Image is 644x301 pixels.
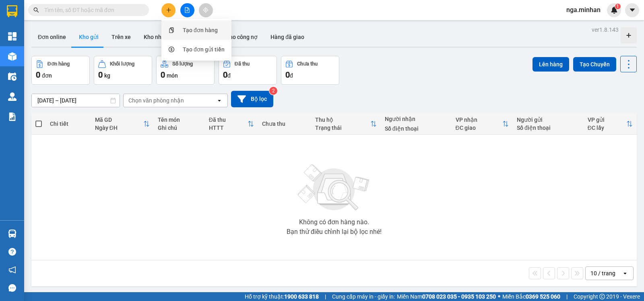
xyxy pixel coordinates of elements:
img: svg+xml;base64,PHN2ZyBjbGFzcz0ibGlzdC1wbHVnX19zdmciIHhtbG5zPSJodHRwOi8vd3d3LnczLm9yZy8yMDAwL3N2Zy... [294,160,374,216]
th: Toggle SortBy [91,113,154,135]
span: caret-down [629,6,636,14]
div: Tên món [158,117,201,123]
button: Tạo Chuyến [573,57,616,72]
button: aim [199,3,213,17]
img: warehouse-icon [8,52,17,61]
span: snippets [169,27,174,33]
button: Lên hàng [533,57,569,72]
span: message [8,284,16,292]
span: ⚪️ [498,295,500,298]
strong: 1900 633 818 [284,293,319,300]
div: Ghi chú [158,125,201,131]
span: Miền Nam [397,292,496,301]
span: đ [227,72,231,79]
button: Kho công nợ [219,27,264,47]
div: ver 1.8.143 [592,25,619,34]
span: | [325,292,326,301]
div: Chọn văn phòng nhận [128,96,184,104]
span: search [33,7,39,13]
span: đơn [42,72,52,79]
div: Tạo kho hàng mới [621,27,637,43]
button: Kho gửi [72,27,105,47]
span: question-circle [8,248,16,256]
span: món [167,72,178,79]
span: file-add [184,7,190,13]
img: logo-vxr [7,5,17,17]
span: kg [104,72,110,79]
img: icon-new-feature [611,6,618,14]
button: plus [161,3,175,17]
span: aim [203,7,208,13]
div: Mã GD [95,117,143,123]
img: warehouse-icon [8,92,17,101]
div: Chưa thu [297,61,318,67]
div: Số điện thoại [385,125,448,132]
div: Tạo đơn gửi tiền [183,45,225,54]
div: Khối lượng [110,61,134,67]
th: Toggle SortBy [452,113,513,135]
div: Đã thu [235,61,250,67]
button: caret-down [625,3,639,17]
span: 0 [285,70,290,80]
div: Chưa thu [262,121,307,127]
div: HTTT [209,125,248,131]
div: Ngày ĐH [95,125,143,131]
th: Toggle SortBy [205,113,258,135]
div: Tạo đơn hàng [183,26,218,35]
sup: 1 [615,4,621,9]
img: solution-icon [8,113,17,121]
span: 0 [223,70,227,80]
strong: 0708 023 035 - 0935 103 250 [422,293,496,300]
button: Đơn hàng0đơn [31,56,90,85]
button: Trên xe [105,27,137,47]
span: 0 [98,70,103,80]
button: Bộ lọc [231,91,273,107]
span: Cung cấp máy in - giấy in: [332,292,395,301]
th: Toggle SortBy [584,113,637,135]
input: Select a date range. [32,94,120,107]
div: Số lượng [172,61,193,67]
button: Kho nhận [137,27,175,47]
span: 0 [36,70,40,80]
span: 0 [161,70,165,80]
div: VP gửi [588,117,626,123]
div: VP nhận [456,117,502,123]
div: ĐC lấy [588,125,626,131]
div: Số điện thoại [517,125,580,131]
button: Khối lượng0kg [94,56,152,85]
svg: open [622,270,628,276]
strong: 0369 525 060 [526,293,560,300]
img: warehouse-icon [8,229,17,238]
sup: 2 [269,87,277,95]
div: Chi tiết [50,121,87,127]
div: Thu hộ [315,117,370,123]
div: Đã thu [209,117,248,123]
div: Trạng thái [315,125,370,131]
div: 10 / trang [590,269,615,277]
button: Chưa thu0đ [281,56,339,85]
button: Đã thu0đ [219,56,277,85]
span: nga.minhan [560,5,607,15]
div: Người gửi [517,117,580,123]
span: đ [290,72,293,79]
span: Miền Bắc [502,292,560,301]
div: Đơn hàng [47,61,70,67]
img: dashboard-icon [8,32,17,41]
span: copyright [599,294,605,299]
div: Không có đơn hàng nào. [299,219,369,225]
svg: open [216,97,223,104]
input: Tìm tên, số ĐT hoặc mã đơn [44,6,139,14]
div: Người nhận [385,116,448,122]
span: Hỗ trợ kỹ thuật: [245,292,319,301]
button: Số lượng0món [156,56,215,85]
span: | [566,292,568,301]
img: warehouse-icon [8,72,17,81]
div: Bạn thử điều chỉnh lại bộ lọc nhé! [287,229,382,235]
button: file-add [180,3,194,17]
button: Đơn online [31,27,72,47]
span: dollar-circle [169,47,174,52]
th: Toggle SortBy [311,113,381,135]
div: ĐC giao [456,125,502,131]
span: 1 [616,4,619,9]
span: plus [166,7,171,13]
